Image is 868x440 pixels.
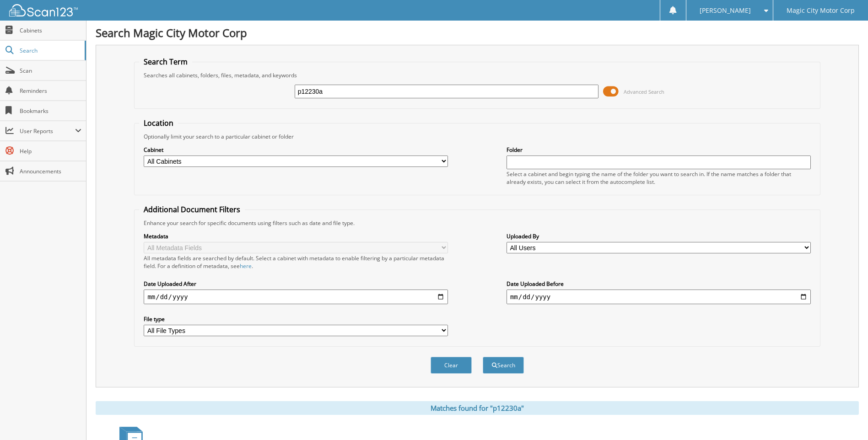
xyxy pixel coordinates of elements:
span: Magic City Motor Corp [787,8,855,13]
label: Date Uploaded Before [507,280,811,288]
label: Date Uploaded After [144,280,448,288]
span: Help [20,147,81,155]
span: Bookmarks [20,107,81,115]
div: Optionally limit your search to a particular cabinet or folder [139,133,815,140]
input: end [507,290,811,304]
span: User Reports [20,127,75,135]
a: here [240,262,252,270]
h1: Search Magic City Motor Corp [96,25,859,40]
label: File type [144,315,448,323]
span: Advanced Search [624,88,664,95]
legend: Location [139,118,178,128]
span: [PERSON_NAME] [700,8,751,13]
label: Uploaded By [507,232,811,240]
label: Folder [507,146,811,154]
legend: Additional Document Filters [139,204,245,215]
div: Matches found for "p12230a" [96,401,859,415]
input: start [144,290,448,304]
label: Metadata [144,232,448,240]
div: Select a cabinet and begin typing the name of the folder you want to search in. If the name match... [507,170,811,186]
button: Clear [431,357,472,374]
label: Cabinet [144,146,448,154]
span: Reminders [20,87,81,95]
span: Cabinets [20,27,81,34]
div: All metadata fields are searched by default. Select a cabinet with metadata to enable filtering b... [144,254,448,270]
div: Enhance your search for specific documents using filters such as date and file type. [139,219,815,227]
span: Announcements [20,167,81,175]
img: scan123-logo-white.svg [9,4,78,16]
button: Search [483,357,524,374]
legend: Search Term [139,57,192,67]
span: Scan [20,67,81,75]
div: Searches all cabinets, folders, files, metadata, and keywords [139,71,815,79]
span: Search [20,47,80,54]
